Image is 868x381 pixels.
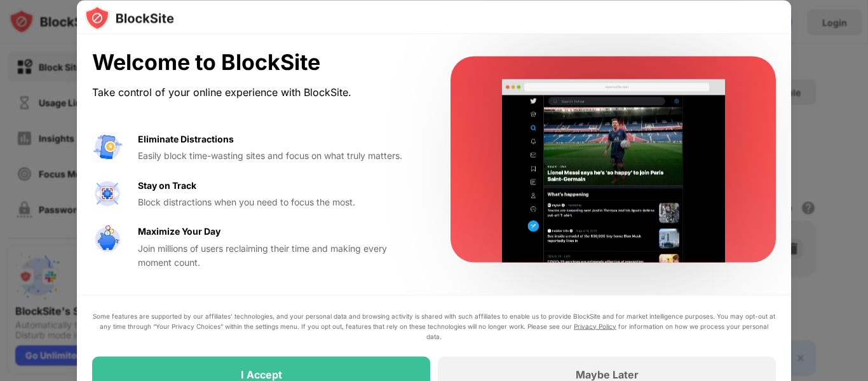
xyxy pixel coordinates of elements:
div: Maximize Your Day [138,225,220,239]
img: value-safe-time.svg [92,225,123,255]
div: Stay on Track [138,178,196,192]
div: Easily block time-wasting sites and focus on what truly matters. [138,149,420,163]
div: Take control of your online experience with BlockSite. [92,83,420,101]
div: Maybe Later [576,368,639,380]
a: Privacy Policy [574,322,616,329]
img: logo-blocksite.svg [85,5,174,31]
div: Block distractions when you need to focus the most. [138,195,420,209]
div: Join millions of users reclaiming their time and making every moment count. [138,241,420,270]
div: I Accept [241,368,282,380]
div: Some features are supported by our affiliates’ technologies, and your personal data and browsing ... [92,310,776,341]
img: value-focus.svg [92,178,123,209]
div: Eliminate Distractions [138,132,234,146]
img: value-avoid-distractions.svg [92,132,123,162]
div: Welcome to BlockSite [92,50,420,76]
